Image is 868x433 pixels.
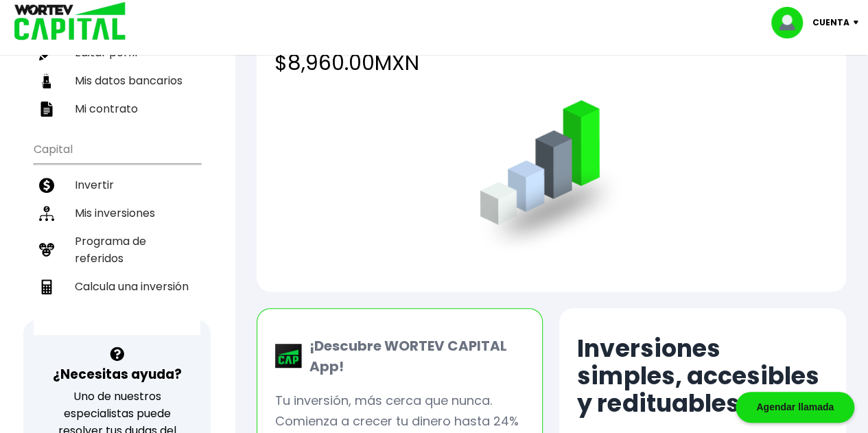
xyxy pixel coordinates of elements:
img: profile-image [771,7,812,38]
img: inversiones-icon.6695dc30.svg [39,206,54,221]
img: contrato-icon.f2db500c.svg [39,102,54,117]
h3: ¿Necesitas ayuda? [53,364,182,384]
div: Agendar llamada [736,392,854,423]
ul: Perfil [34,1,200,123]
img: datos-icon.10cf9172.svg [39,73,54,89]
img: invertir-icon.b3b967d7.svg [39,178,54,193]
a: Mis inversiones [34,199,200,227]
h4: $8,960.00 MXN [274,47,828,78]
a: Programa de referidos [34,227,200,272]
a: Calcula una inversión [34,272,200,301]
img: calculadora-icon.17d418c4.svg [39,279,54,294]
a: Mi contrato [34,95,200,123]
p: Cuenta [812,12,849,33]
ul: Capital [34,134,200,335]
a: Mis datos bancarios [34,67,200,95]
img: wortev-capital-app-icon [275,344,303,368]
img: icon-down [849,21,868,25]
img: grafica.516fef24.png [473,100,629,256]
p: ¡Descubre WORTEV CAPITAL App! [303,336,525,377]
img: recomiendanos-icon.9b8e9327.svg [39,242,54,257]
h2: Inversiones simples, accesibles y redituables [577,335,828,417]
a: Invertir [34,171,200,199]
